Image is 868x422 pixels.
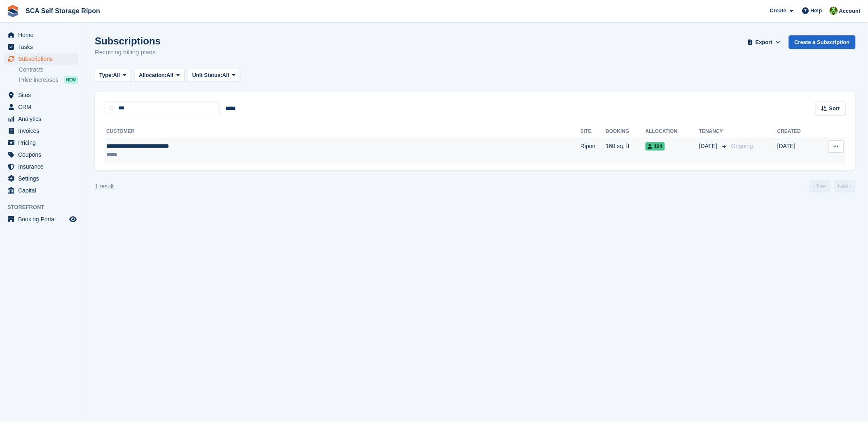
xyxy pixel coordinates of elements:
th: Customer [105,125,580,138]
span: All [222,71,229,79]
span: Type: [99,71,113,79]
button: Unit Status: All [188,69,240,82]
a: menu [4,113,78,125]
a: menu [4,101,78,113]
a: menu [4,173,78,184]
span: Tasks [18,41,68,53]
a: menu [4,161,78,172]
span: Account [839,7,861,15]
nav: Page [808,180,857,192]
button: Type: All [95,69,131,82]
span: Analytics [18,113,68,125]
span: Settings [18,173,68,184]
span: Booking Portal [18,213,68,225]
td: [DATE] [777,138,817,164]
a: menu [4,125,78,137]
span: [DATE] [699,142,719,151]
span: Price increases [19,76,58,84]
p: Recurring billing plans [95,48,161,57]
div: NEW [64,76,78,84]
th: Created [777,125,817,138]
span: Ongoing [731,143,753,149]
span: Create [770,7,786,15]
a: menu [4,41,78,53]
button: Export [746,35,782,49]
h1: Subscriptions [95,35,161,46]
img: stora-icon-8386f47178a22dfd0bd8f6a31ec36ba5ce8667c1dd55bd0f319d3a0aa187defe.svg [7,5,19,17]
span: Subscriptions [18,53,68,65]
span: Allocation: [139,71,166,79]
a: Next [834,180,856,192]
a: Contracts [19,66,78,74]
span: Coupons [18,149,68,160]
th: Tenancy [699,125,728,138]
div: 1 result [95,182,114,191]
th: Site [580,125,606,138]
span: Home [18,29,68,41]
a: menu [4,213,78,225]
span: Invoices [18,125,68,137]
td: Ripon [580,138,606,164]
span: Capital [18,185,68,196]
th: Allocation [646,125,699,138]
a: menu [4,53,78,65]
button: Allocation: All [134,69,185,82]
span: Storefront [7,203,82,211]
span: All [166,71,173,79]
a: menu [4,89,78,101]
span: 164 [646,142,665,151]
a: menu [4,185,78,196]
a: Create a Subscription [789,35,856,49]
a: SCA Self Storage Ripon [22,4,103,18]
span: Help [811,7,822,15]
span: Insurance [18,161,68,172]
span: All [113,71,120,79]
a: menu [4,149,78,160]
a: menu [4,137,78,148]
a: Previous [810,180,831,192]
span: Pricing [18,137,68,148]
span: Export [756,38,772,46]
td: 160 sq. ft [606,138,646,164]
span: CRM [18,101,68,113]
img: Kelly Neesham [830,7,838,15]
a: Price increases NEW [19,75,78,84]
span: Unit Status: [192,71,222,79]
span: Sort [829,104,840,113]
span: Sites [18,89,68,101]
a: menu [4,29,78,41]
th: Booking [606,125,646,138]
a: Preview store [68,214,78,224]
